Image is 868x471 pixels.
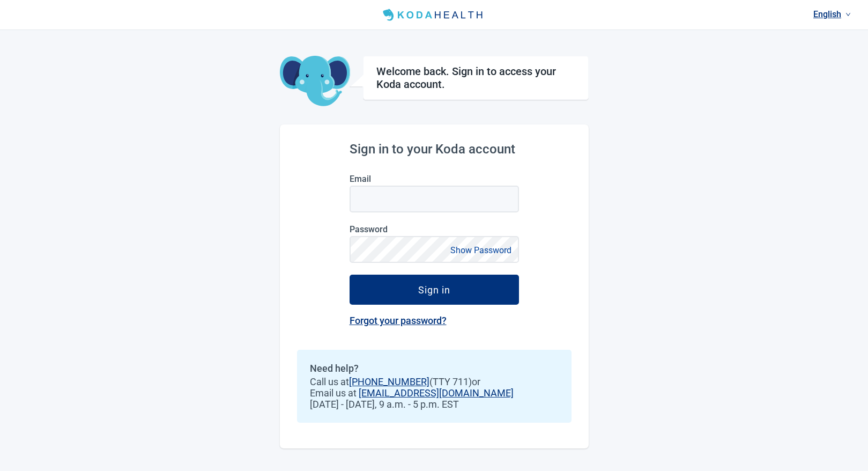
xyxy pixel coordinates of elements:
[310,399,559,410] span: [DATE] - [DATE], 9 a.m. - 5 p.m. EST
[350,142,519,157] h2: Sign in to your Koda account
[350,275,519,305] button: Sign in
[350,224,519,234] label: Password
[350,315,447,326] a: Forgot your password?
[350,174,519,184] label: Email
[845,12,851,17] span: down
[379,6,489,24] img: Koda Health
[280,56,350,107] img: Koda Elephant
[418,284,450,295] div: Sign in
[447,243,515,257] button: Show Password
[310,387,559,399] span: Email us at
[809,5,855,23] a: Current language: English
[359,387,514,399] a: [EMAIL_ADDRESS][DOMAIN_NAME]
[310,363,559,374] h2: Need help?
[376,65,575,91] h1: Welcome back. Sign in to access your Koda account.
[310,376,559,387] span: Call us at (TTY 711) or
[349,376,429,387] a: [PHONE_NUMBER]
[280,30,589,448] main: Main content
